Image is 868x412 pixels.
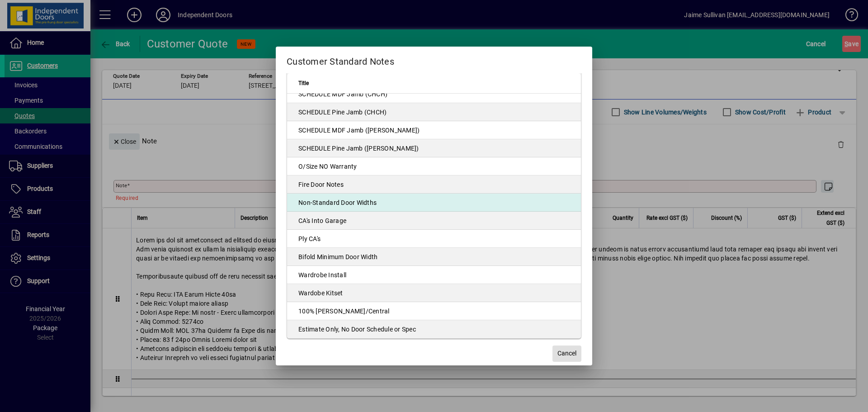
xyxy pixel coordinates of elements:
td: SCHEDULE Pine Jamb ([PERSON_NAME]) [287,139,581,157]
td: Estimate Only, No Door Schedule or Spec [287,320,581,338]
td: Wardobe Kitset [287,284,581,302]
span: Title [298,78,309,88]
span: Cancel [557,349,576,358]
td: SCHEDULE MDF Jamb ([PERSON_NAME]) [287,121,581,139]
h2: Customer Standard Notes [276,47,592,73]
td: O/Size NO Warranty [287,157,581,175]
td: Non-Standard Door Widths [287,194,581,212]
td: Fire Door Notes [287,175,581,194]
button: Cancel [552,346,581,362]
td: 100% [PERSON_NAME]/Central [287,302,581,320]
td: SCHEDULE MDF Jamb (CHCH) [287,85,581,103]
td: Wardrobe Install [287,266,581,284]
td: SCHEDULE Pine Jamb (CHCH) [287,103,581,121]
td: Ply CA's [287,230,581,248]
td: CA's Into Garage [287,212,581,230]
td: Bifold Minimum Door Width [287,248,581,266]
